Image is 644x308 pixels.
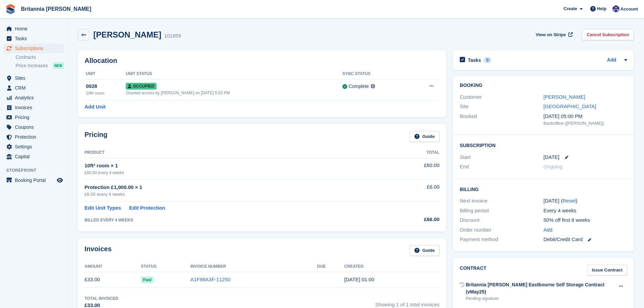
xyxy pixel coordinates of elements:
div: Total Invoiced [85,295,118,302]
div: Site [460,103,543,111]
div: Backoffice ([PERSON_NAME]) [544,120,627,127]
h2: Tasks [468,57,481,63]
h2: Booking [460,83,627,88]
span: Tasks [15,34,55,43]
div: BILLED EVERY 4 WEEKS [85,217,382,223]
th: Status [141,261,190,272]
div: £6.00 every 4 weeks [85,191,382,198]
span: Booking Portal [15,175,55,185]
div: Britannia [PERSON_NAME] Eastbourne Self Storage Contract (vMay25) [466,281,615,295]
th: Due [317,261,344,272]
td: £33.00 [85,272,141,287]
div: Start [460,153,543,161]
h2: Subscription [460,142,627,148]
a: menu [3,142,64,151]
a: Add Unit [85,103,105,111]
span: Protection [15,132,55,142]
div: Billing period [460,207,543,215]
span: Capital [15,152,55,161]
a: menu [3,122,64,132]
div: End [460,163,543,171]
img: icon-info-grey-7440780725fd019a000dd9b08b2336e03edf1995a4989e88bcd33f0948082b44.svg [371,84,375,88]
th: Product [85,147,382,158]
a: Issue Contract [587,265,627,276]
div: [DATE] 05:00 PM [544,113,627,120]
span: Paid [141,277,153,283]
a: Cancel Subscription [582,29,634,40]
div: Customer [460,93,543,101]
span: Price increases [16,63,48,69]
a: Preview store [56,176,64,184]
a: View on Stripe [533,29,574,40]
a: menu [3,103,64,112]
span: Invoices [15,103,55,112]
span: Storefront [6,167,67,174]
a: menu [3,175,64,185]
div: £66.00 [382,216,439,223]
div: Booked [460,113,543,127]
h2: Billing [460,186,627,192]
th: Sync Status [342,69,410,79]
span: Help [597,5,606,12]
h2: Allocation [85,57,439,65]
div: 101859 [164,32,181,40]
div: £60.00 every 4 weeks [85,170,382,176]
a: menu [3,44,64,53]
span: Analytics [15,93,55,102]
a: menu [3,113,64,122]
span: Ongoing [544,164,563,169]
th: Unit [85,69,126,79]
a: Guide [410,131,439,142]
div: 0028 [86,82,126,90]
span: Coupons [15,122,55,132]
div: 10ft² room [86,90,126,96]
span: Create [564,5,577,12]
a: Add [607,56,616,64]
div: 0 [484,57,492,63]
div: Debit/Credit Card [544,236,627,243]
th: Invoice Number [190,261,317,272]
span: Home [15,24,55,33]
h2: Pricing [85,131,108,142]
td: £6.00 [382,180,439,202]
a: menu [3,93,64,102]
div: Granted access by [PERSON_NAME] on [DATE] 5:02 PM [126,90,342,96]
h2: Invoices [85,245,112,256]
div: Discount [460,216,543,224]
a: menu [3,132,64,142]
div: Every 4 weeks [544,207,627,215]
a: menu [3,83,64,93]
a: Add [544,226,553,234]
div: Payment method [460,236,543,243]
div: Complete [349,83,369,90]
a: A1F98A3F-11250 [190,277,230,282]
a: menu [3,34,64,43]
span: Pricing [15,113,55,122]
th: Created [344,261,439,272]
time: 2025-08-16 00:00:00 UTC [544,153,559,161]
th: Unit Status [126,69,342,79]
a: [GEOGRAPHIC_DATA] [544,103,596,109]
a: Guide [410,245,439,256]
a: Edit Unit Types [85,204,121,212]
th: Total [382,147,439,158]
a: [PERSON_NAME] [544,94,585,100]
span: Subscriptions [15,44,55,53]
a: menu [3,73,64,83]
span: View on Stripe [536,31,566,38]
div: 50% off first 8 weeks [544,216,627,224]
span: Occupied [126,83,156,90]
div: [DATE] ( ) [544,197,627,205]
h2: [PERSON_NAME] [93,30,161,39]
span: Sites [15,73,55,83]
div: Next invoice [460,197,543,205]
span: CRM [15,83,55,93]
span: Account [620,6,638,13]
a: Contracts [16,54,64,61]
a: Reset [563,198,576,204]
img: stora-icon-8386f47178a22dfd0bd8f6a31ec36ba5ce8667c1dd55bd0f319d3a0aa187defe.svg [5,4,16,14]
div: 10ft² room × 1 [85,162,382,170]
a: menu [3,152,64,161]
div: Protection £1,000.00 × 1 [85,184,382,191]
td: £60.00 [382,158,439,179]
